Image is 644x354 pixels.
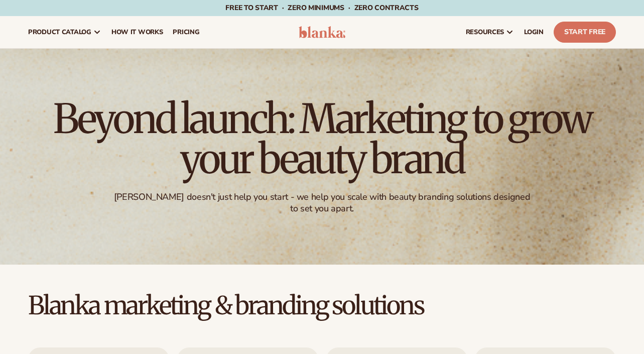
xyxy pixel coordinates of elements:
[28,28,91,36] span: product catalog
[524,28,544,36] span: LOGIN
[466,28,504,36] span: resources
[299,26,346,38] img: logo
[46,99,598,179] h1: Beyond launch: Marketing to grow your beauty brand
[461,16,519,48] a: resources
[554,22,616,43] a: Start Free
[168,16,204,48] a: pricing
[111,28,163,36] span: How It Works
[225,3,418,13] span: Free to start · ZERO minimums · ZERO contracts
[23,16,106,48] a: product catalog
[112,191,531,215] div: [PERSON_NAME] doesn't just help you start - we help you scale with beauty branding solutions desi...
[173,28,199,36] span: pricing
[519,16,549,48] a: LOGIN
[106,16,168,48] a: How It Works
